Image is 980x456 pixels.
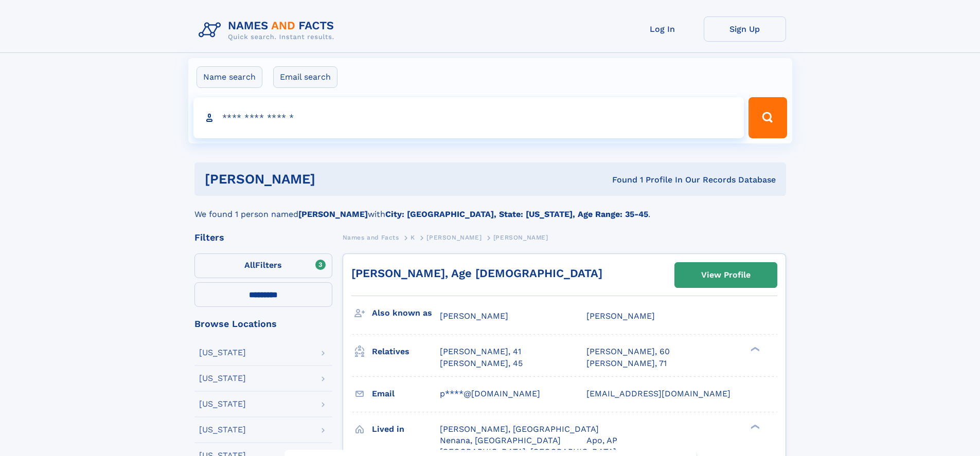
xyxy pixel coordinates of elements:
[586,435,617,445] span: Apo, AP
[464,174,776,186] div: Found 1 Profile In Our Records Database
[194,319,332,329] div: Browse Locations
[194,16,343,44] img: Logo Names and Facts
[704,16,786,42] a: Sign Up
[748,423,760,430] div: ❯
[351,267,602,280] a: [PERSON_NAME], Age [DEMOGRAPHIC_DATA]
[194,253,332,278] label: Filters
[586,389,730,398] span: [EMAIL_ADDRESS][DOMAIN_NAME]
[372,421,440,438] h3: Lived in
[343,231,399,244] a: Names and Facts
[748,346,760,353] div: ❯
[586,346,670,357] a: [PERSON_NAME], 60
[372,304,440,322] h3: Also known as
[199,374,246,382] div: [US_STATE]
[199,426,246,434] div: [US_STATE]
[298,209,368,219] b: [PERSON_NAME]
[372,385,440,403] h3: Email
[426,231,482,244] a: [PERSON_NAME]
[675,263,777,287] a: View Profile
[440,346,521,357] a: [PERSON_NAME], 41
[426,234,482,241] span: [PERSON_NAME]
[749,97,787,138] button: Search Button
[701,263,751,287] div: View Profile
[193,97,744,138] input: search input
[440,311,508,321] span: [PERSON_NAME]
[411,231,415,244] a: K
[244,260,255,270] span: All
[199,400,246,408] div: [US_STATE]
[385,209,648,219] b: City: [GEOGRAPHIC_DATA], State: [US_STATE], Age Range: 35-45
[372,343,440,360] h3: Relatives
[205,173,464,186] h1: [PERSON_NAME]
[194,233,332,242] div: Filters
[440,435,561,445] span: Nenana, [GEOGRAPHIC_DATA]
[586,311,655,321] span: [PERSON_NAME]
[197,66,262,88] label: Name search
[194,196,786,221] div: We found 1 person named with .
[440,424,599,434] span: [PERSON_NAME], [GEOGRAPHIC_DATA]
[440,358,523,369] a: [PERSON_NAME], 45
[586,358,667,369] a: [PERSON_NAME], 71
[273,66,337,88] label: Email search
[199,349,246,357] div: [US_STATE]
[411,234,415,241] span: K
[621,16,704,42] a: Log In
[493,234,548,241] span: [PERSON_NAME]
